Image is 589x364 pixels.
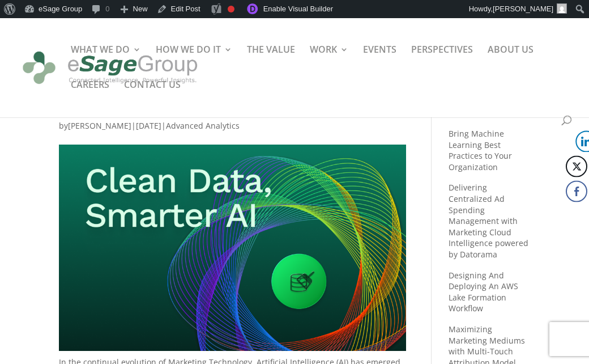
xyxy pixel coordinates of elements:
[411,45,473,81] a: PERSPECTIVES
[59,119,406,141] p: by | |
[449,128,512,172] a: Bring Machine Learning Best Practices to Your Organization
[136,120,161,131] span: [DATE]
[68,120,131,131] a: [PERSON_NAME]
[449,270,518,314] a: Designing And Deploying An AWS Lake Formation Workflow
[228,6,234,12] div: Focus keyphrase not set
[488,45,533,81] a: ABOUT US
[449,182,528,260] a: Delivering Centralized Ad Spending Management with Marketing Cloud Intelligence powered by Datorama
[566,181,587,202] button: Facebook Share
[310,45,348,81] a: WORK
[19,43,201,93] img: eSage Group
[156,45,232,81] a: HOW WE DO IT
[247,45,295,81] a: THE VALUE
[493,5,553,13] span: [PERSON_NAME]
[71,45,141,81] a: WHAT WE DO
[566,156,587,177] button: Twitter Share
[566,131,587,153] button: LinkedIn Share
[124,81,181,116] a: CONTACT US
[71,81,109,116] a: CAREERS
[166,120,240,131] a: Advanced Analytics
[363,45,396,81] a: EVENTS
